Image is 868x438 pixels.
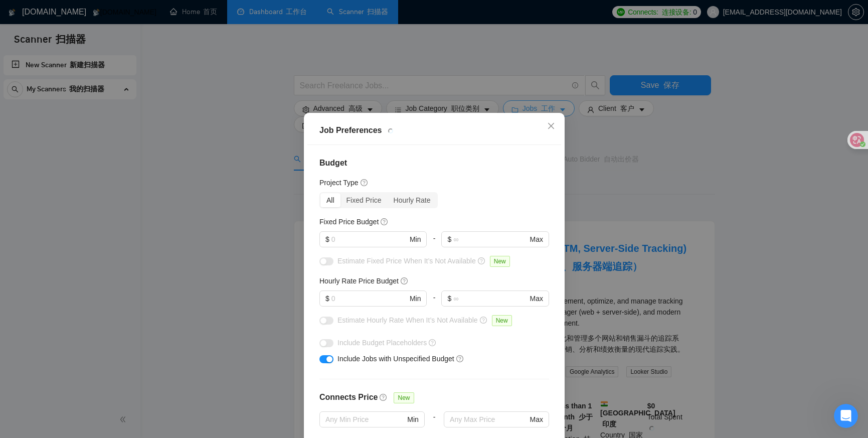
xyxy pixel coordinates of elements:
[75,327,100,351] span: raised hands reaction
[21,193,180,211] font: 欢迎来到 [DOMAIN_NAME]！不妨查看我们的入门教程来快速上手？
[50,327,75,351] span: purple heart reaction
[479,316,487,324] span: question-circle
[319,275,399,286] h5: Hourly Rate Price Budget
[427,231,441,255] div: -
[530,414,543,425] span: Max
[128,330,148,349] span: 🎉
[49,13,136,23] p: Active 4h ago
[477,257,485,265] span: question-circle
[538,113,565,140] button: Close
[331,293,407,304] input: 0
[530,234,543,245] span: Max
[97,14,136,21] font: 4 小时前活跃
[21,159,180,216] div: Welcome to [DOMAIN_NAME]! Why [PERSON_NAME]'t you check out our to help get you started?
[32,179,61,187] a: tutorials
[100,327,125,351] span: face with sunglasses reaction
[337,355,454,363] span: Include Jobs with Unspecified Budget
[319,177,359,188] h5: Project Type
[325,293,329,304] span: $
[337,316,478,324] span: Estimate Hourly Rate When It’s Not Available
[42,65,159,72] font: 有任何问题或反馈，欢迎随时联系我们。
[21,102,37,118] img: Profile image for Mariia
[45,106,123,114] span: Mariia
[834,404,858,428] iframe: Intercom live chat
[30,127,153,135] a: [EMAIL_ADDRESS][DOMAIN_NAME]
[447,293,451,304] span: $
[337,339,427,347] span: Include Budget Placeholders
[331,234,407,245] input: 0
[157,4,176,23] button: Home
[337,257,476,265] span: Estimate Fixed Price When It’s Not Available
[380,393,388,401] span: question-circle
[340,193,387,207] div: Fixed Price
[7,4,26,23] button: go back
[325,414,405,425] input: Any Min Price
[319,391,378,403] h4: Connects Price
[21,221,180,231] div: Mariia
[319,157,549,169] h4: Budget
[409,234,421,245] span: Min
[319,216,379,227] h5: Fixed Price Budget
[49,5,147,13] h1: Mariia
[176,4,194,22] div: Close
[387,193,436,207] div: Hourly Rate
[530,293,543,304] span: Max
[69,106,123,114] font: [PERSON_NAME]
[491,315,511,326] span: New
[325,234,329,245] span: $
[547,122,555,130] span: close
[409,293,421,304] span: Min
[427,290,441,315] div: -
[104,330,121,349] span: 😎
[400,277,408,285] span: question-circle
[320,193,340,207] div: All
[489,256,509,267] span: New
[450,414,528,425] input: Any Max Price
[82,5,147,13] font: [PERSON_NAME]
[453,234,528,245] input: ∞
[29,6,45,22] img: Profile image for Mariia
[429,339,437,347] span: question-circle
[21,126,180,154] div: Hi, ,
[21,141,166,149] font: 你好，[EMAIL_ADDRESS][DOMAIN_NAME],
[8,90,193,256] div: Mariia says…
[78,330,98,349] span: 🙌
[47,222,105,230] font: [PERSON_NAME]
[394,392,414,403] span: New
[456,355,464,363] span: question-circle
[453,293,528,304] input: ∞
[381,218,389,226] span: question-circle
[319,124,549,136] div: Job Preferences
[360,179,368,187] span: question-circle
[125,327,150,351] span: tada reaction
[53,330,73,349] span: 💜
[407,414,419,425] span: Min
[447,234,451,245] span: $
